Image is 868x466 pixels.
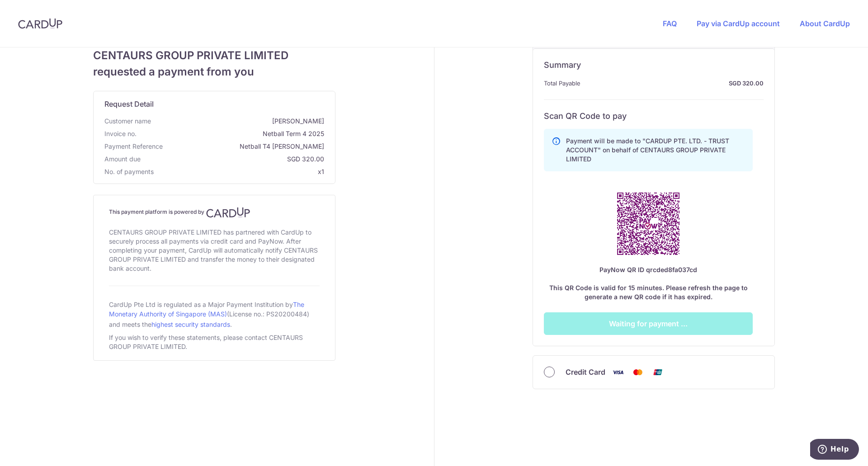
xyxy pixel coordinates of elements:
span: Netball T4 [PERSON_NAME] [166,142,324,151]
div: This QR Code is valid for 15 minutes. Please refresh the page to generate a new QR code if it has... [544,265,753,301]
img: Union Pay [649,367,667,378]
span: qrcded8fa037cd [646,266,697,273]
span: Invoice no. [104,129,137,138]
img: CardUp [18,18,62,29]
span: requested a payment from you [93,64,335,80]
a: highest security standards [151,320,230,328]
span: CENTAURS GROUP PRIVATE LIMITED [93,47,335,64]
div: Credit Card Visa Mastercard Union Pay [544,367,764,378]
span: Credit Card [566,367,605,377]
span: [PERSON_NAME] [155,117,324,126]
h6: Scan QR Code to pay [544,111,764,122]
a: About CardUp [800,19,850,28]
span: translation missing: en.payment_reference [104,142,163,150]
span: x1 [318,168,324,175]
span: Total Payable [544,78,580,89]
span: Amount due [104,155,141,164]
div: If you wish to verify these statements, please contact CENTAURS GROUP PRIVATE LIMITED. [109,331,320,353]
div: CardUp Pte Ltd is regulated as a Major Payment Institution by (License no.: PS20200484) and meets... [109,297,320,331]
iframe: Opens a widget where you can find more information [810,439,859,461]
a: Pay via CardUp account [697,19,780,28]
span: translation missing: en.request_detail [104,99,154,108]
img: CardUp [206,207,250,218]
div: CENTAURS GROUP PRIVATE LIMITED has partnered with CardUp to securely process all payments via cre... [109,226,320,275]
img: Visa [609,367,627,378]
strong: SGD 320.00 [584,78,764,89]
span: SGD 320.00 [144,155,324,164]
span: Netball Term 4 2025 [140,129,324,138]
h6: Summary [544,60,764,71]
span: Customer name [104,117,151,126]
img: Mastercard [629,367,647,378]
img: PayNow QR Code [607,182,690,265]
a: FAQ [663,19,677,28]
h4: This payment platform is powered by [109,207,320,218]
span: PayNow QR ID [599,266,644,273]
span: No. of payments [104,167,154,176]
p: Payment will be made to "CARDUP PTE. LTD. - TRUST ACCOUNT" on behalf of CENTAURS GROUP PRIVATE LI... [566,137,745,164]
